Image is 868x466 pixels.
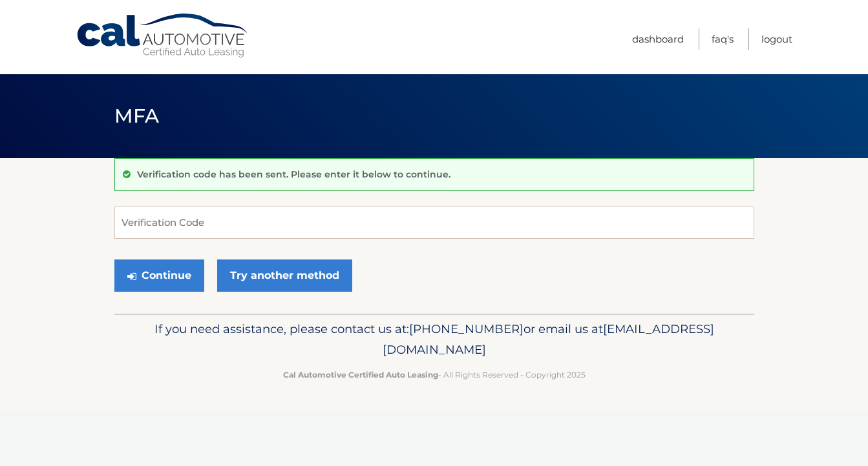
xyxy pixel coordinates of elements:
[761,28,792,50] a: Logout
[123,319,746,360] p: If you need assistance, please contact us at: or email us at
[114,259,204,292] button: Continue
[137,168,450,180] p: Verification code has been sent. Please enter it below to continue.
[283,370,438,380] strong: Cal Automotive Certified Auto Leasing
[76,13,250,59] a: Cal Automotive
[712,28,734,50] a: FAQ's
[123,368,746,381] p: - All Rights Reserved - Copyright 2025
[632,28,684,50] a: Dashboard
[114,207,754,239] input: Verification Code
[383,321,714,357] span: [EMAIL_ADDRESS][DOMAIN_NAME]
[114,104,160,128] span: MFA
[217,259,352,292] a: Try another method
[409,321,524,336] span: [PHONE_NUMBER]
